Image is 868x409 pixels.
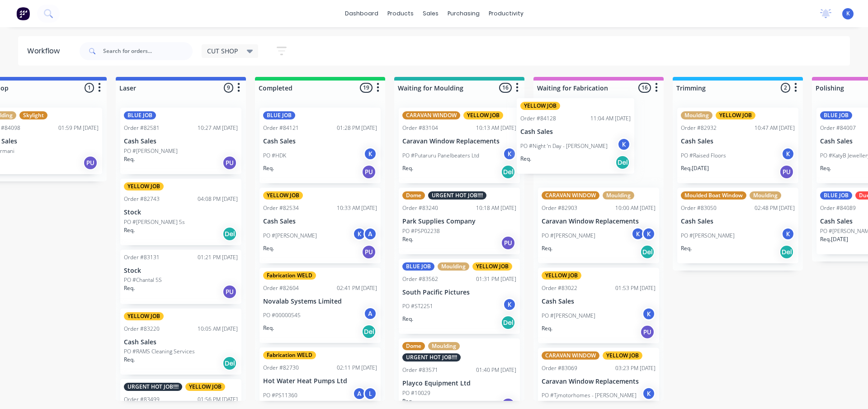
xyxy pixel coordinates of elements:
[484,7,528,20] div: productivity
[846,10,850,18] span: K
[340,7,383,20] a: dashboard
[27,46,64,57] div: Workflow
[383,7,418,20] div: products
[418,7,443,20] div: sales
[207,46,238,56] span: CUT SHOP
[16,7,30,20] img: Factory
[443,7,484,20] div: purchasing
[103,42,193,60] input: Search for orders...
